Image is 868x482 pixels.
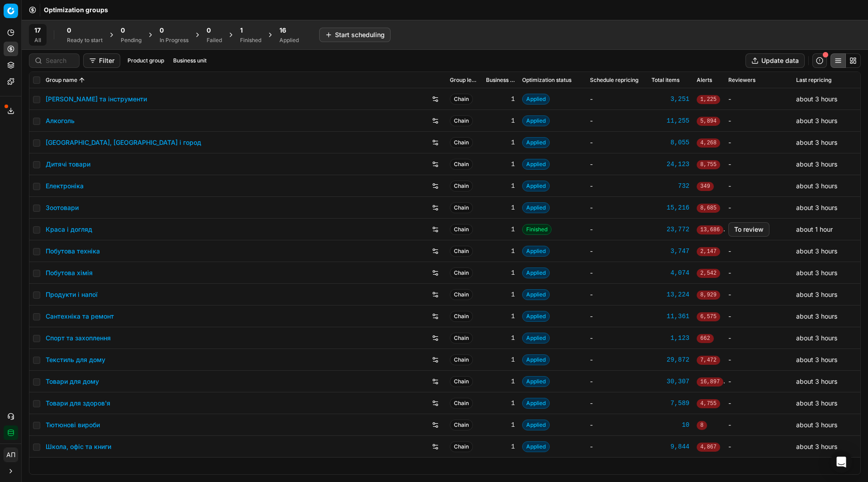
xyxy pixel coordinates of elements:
[522,76,571,84] span: Optimization status
[46,225,92,234] a: Краса і догляд
[486,442,515,451] div: 1
[697,421,707,430] span: 8
[651,355,689,364] div: 29,872
[651,290,689,299] a: 13,224
[46,76,77,84] span: Group name
[651,247,689,256] div: 3,747
[586,305,648,327] td: -
[725,327,793,349] td: -
[796,356,837,363] span: about 3 hours
[586,240,648,262] td: -
[697,76,712,84] span: Alerts
[450,159,473,170] span: Chain
[522,441,550,452] span: Applied
[240,37,261,44] div: Finished
[4,448,18,462] button: АП
[586,153,648,175] td: -
[586,132,648,153] td: -
[46,312,114,321] a: Сантехніка та ремонт
[46,420,100,430] a: Тютюнові вироби
[450,115,473,126] span: Chain
[651,181,689,191] a: 732
[728,76,755,84] span: Reviewers
[124,55,168,66] button: Product group
[796,247,837,255] span: about 3 hours
[796,334,837,342] span: about 3 hours
[450,76,479,84] span: Group level
[77,76,86,85] button: Sorted by Group name ascending
[486,95,515,104] div: 1
[651,203,689,212] a: 15,216
[796,312,837,320] span: about 3 hours
[486,138,515,147] div: 1
[651,334,689,343] a: 1,123
[725,110,793,132] td: -
[486,355,515,364] div: 1
[796,443,837,450] span: about 3 hours
[796,204,837,211] span: about 3 hours
[486,377,515,386] div: 1
[522,159,550,170] span: Applied
[522,94,550,105] span: Applied
[586,349,648,371] td: -
[651,116,689,125] a: 11,255
[486,203,515,212] div: 1
[586,371,648,392] td: -
[697,138,720,148] span: 4,268
[697,247,720,256] span: 2,147
[697,160,720,169] span: 8,755
[796,76,831,84] span: Last repricing
[830,451,852,473] div: Open Intercom Messenger
[34,26,41,35] span: 17
[486,160,515,169] div: 1
[46,181,84,191] a: Електроніка
[522,267,550,278] span: Applied
[486,334,515,343] div: 1
[450,398,473,409] span: Chain
[486,268,515,277] div: 1
[586,414,648,436] td: -
[697,334,714,343] span: 662
[725,349,793,371] td: -
[590,76,638,84] span: Schedule repricing
[796,225,833,233] span: about 1 hour
[522,115,550,126] span: Applied
[486,312,515,321] div: 1
[586,436,648,458] td: -
[651,76,679,84] span: Total items
[46,138,201,147] a: [GEOGRAPHIC_DATA], [GEOGRAPHIC_DATA] і город
[725,175,793,197] td: -
[725,414,793,436] td: -
[319,28,391,42] button: Start scheduling
[450,311,473,322] span: Chain
[522,224,552,235] span: Finished
[586,197,648,219] td: -
[450,376,473,387] span: Chain
[522,354,550,365] span: Applied
[522,398,550,409] span: Applied
[279,37,299,44] div: Applied
[651,399,689,408] div: 7,589
[651,95,689,104] a: 3,251
[651,225,689,234] a: 23,772
[522,376,550,387] span: Applied
[522,246,550,257] span: Applied
[207,37,222,44] div: Failed
[44,5,108,14] nav: breadcrumb
[651,138,689,147] div: 8,055
[486,116,515,125] div: 1
[697,182,714,191] span: 349
[46,355,105,364] a: Текстиль для дому
[697,269,720,278] span: 2,542
[725,197,793,219] td: -
[651,420,689,430] a: 10
[697,312,720,321] span: 6,575
[651,268,689,277] a: 4,074
[279,26,286,35] span: 16
[450,441,473,452] span: Chain
[586,392,648,414] td: -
